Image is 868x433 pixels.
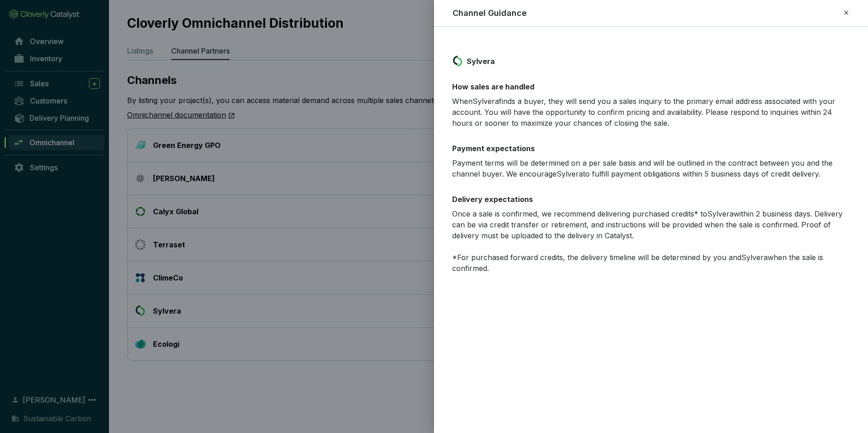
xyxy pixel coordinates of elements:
h2: Channel Guidance [453,7,527,19]
img: Sylvera Icon [452,56,463,67]
p: Payment expectations [452,143,850,154]
p: Delivery expectations [452,194,850,205]
div: Sylvera [452,56,850,67]
p: Payment terms will be determined on a per sale basis and will be outlined in the contract between... [452,157,850,179]
p: How sales are handled [452,81,850,92]
p: Once a sale is confirmed, we recommend delivering purchased credits* to Sylvera within 2 business... [452,208,850,274]
p: When Sylvera finds a buyer, they will send you a sales inquiry to the primary email address assoc... [452,96,850,128]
